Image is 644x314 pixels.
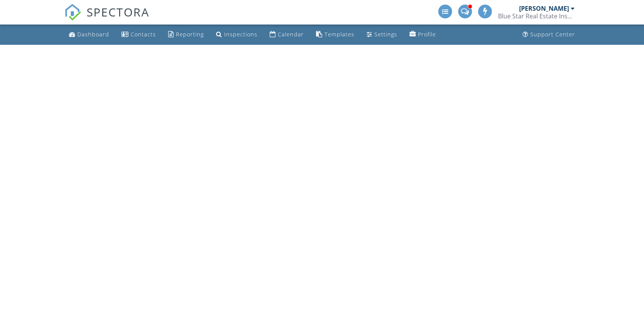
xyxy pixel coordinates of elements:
div: Calendar [278,31,304,38]
div: Contacts [131,31,156,38]
div: Blue Star Real Estate Inspection Services [498,12,575,20]
div: Profile [418,31,436,38]
div: Settings [374,31,397,38]
a: Calendar [267,28,307,42]
a: Contacts [118,28,159,42]
div: Support Center [530,31,575,38]
a: Templates [313,28,357,42]
a: SPECTORA [64,10,149,26]
span: SPECTORA [87,4,149,20]
div: Reporting [176,31,204,38]
a: Reporting [165,28,207,42]
div: Templates [324,31,354,38]
div: Inspections [224,31,257,38]
a: Inspections [213,28,261,42]
div: Dashboard [77,31,109,38]
a: Profile [406,28,439,42]
a: Dashboard [66,28,112,42]
img: The Best Home Inspection Software - Spectora [64,4,81,21]
a: Settings [364,28,400,42]
a: Support Center [519,28,578,42]
div: [PERSON_NAME] [519,5,569,12]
